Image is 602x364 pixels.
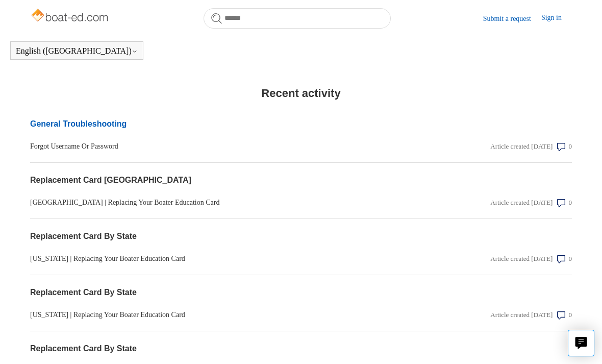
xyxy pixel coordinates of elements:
button: Live chat [568,330,594,356]
h2: Recent activity [30,85,572,102]
a: Sign in [541,12,572,25]
a: Replacement Card By State [30,230,409,242]
a: Replacement Card By State [30,286,409,299]
a: Replacement Card By State [30,343,409,355]
img: Boat-Ed Help Center home page [30,6,111,27]
button: English ([GEOGRAPHIC_DATA]) [16,46,138,56]
div: Article created [DATE] [490,254,553,264]
div: Article created [DATE] [490,310,553,320]
a: Forgot Username Or Password [30,141,409,152]
div: Article created [DATE] [490,198,553,208]
a: General Troubleshooting [30,118,409,130]
a: Replacement Card [GEOGRAPHIC_DATA] [30,174,409,186]
a: [US_STATE] | Replacing Your Boater Education Card [30,253,409,264]
a: Submit a request [483,13,541,24]
div: Article created [DATE] [490,141,553,152]
a: [US_STATE] | Replacing Your Boater Education Card [30,309,409,320]
input: Search [204,8,391,29]
a: [GEOGRAPHIC_DATA] | Replacing Your Boater Education Card [30,197,409,208]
